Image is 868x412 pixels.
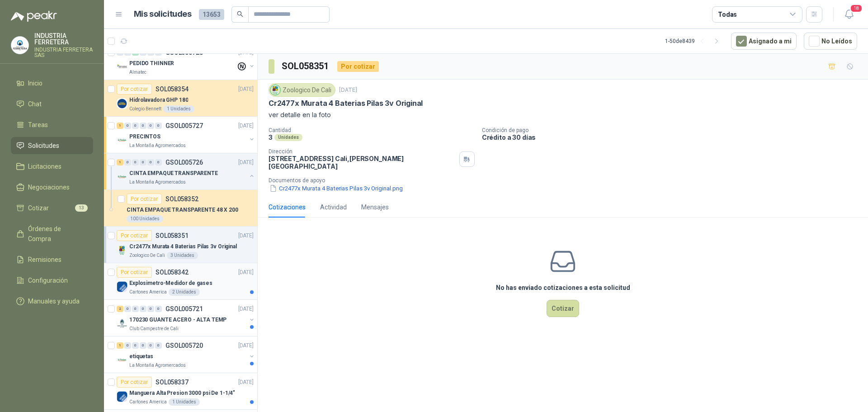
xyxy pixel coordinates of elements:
span: search [237,11,243,17]
div: 0 [124,342,131,349]
p: La Montaña Agromercados [129,142,186,149]
a: Por cotizarSOL058354[DATE] Company LogoHidrolavadora GHP 180Colegio Bennett1 Unidades [104,80,257,117]
span: Licitaciones [28,161,61,171]
div: Cotizaciones [269,202,306,212]
div: Unidades [274,134,302,141]
button: Asignado a mi [731,33,797,50]
div: 0 [132,159,139,166]
div: Por cotizar [117,377,152,388]
span: Chat [28,99,42,109]
p: GSOL005720 [165,342,203,349]
span: 18 [850,4,863,13]
p: Documentos de apoyo [269,177,864,184]
p: etiquetas [129,352,153,361]
p: La Montaña Agromercados [129,362,186,369]
p: CINTA EMPAQUE TRANSPARENTE 48 X 200 [127,206,238,214]
p: 3 [269,133,273,141]
p: [DATE] [238,341,254,350]
p: [DATE] [238,122,254,130]
span: 13 [75,204,88,212]
div: Por cotizar [337,61,379,72]
p: Cantidad [269,127,475,133]
div: Actividad [320,202,347,212]
p: [DATE] [238,158,254,167]
div: 0 [140,159,146,166]
img: Company Logo [117,355,127,365]
div: 0 [132,306,139,312]
div: Por cotizar [117,267,152,278]
button: Cotizar [547,300,579,317]
span: Inicio [28,78,42,88]
p: INDUSTRIA FERRETERA SAS [34,47,93,58]
img: Company Logo [117,62,127,72]
p: [DATE] [238,232,254,240]
div: 1 Unidades [163,105,194,113]
p: Almatec [129,69,146,76]
div: Zoologico De Cali [269,83,335,97]
p: Zoologico De Cali [129,252,165,259]
span: Negociaciones [28,182,70,192]
span: Remisiones [28,255,61,265]
p: [STREET_ADDRESS] Cali , [PERSON_NAME][GEOGRAPHIC_DATA] [269,155,456,170]
div: Mensajes [361,202,389,212]
a: Negociaciones [11,179,93,196]
div: 0 [140,306,146,312]
img: Company Logo [117,245,127,256]
a: 1 0 0 0 0 0 GSOL005727[DATE] Company LogoPRECINTOSLa Montaña Agromercados [117,120,255,149]
div: 0 [155,123,162,129]
div: 3 Unidades [167,252,198,259]
img: Logo peakr [11,11,57,22]
a: Tareas [11,116,93,133]
div: 100 Unidades [127,215,163,223]
div: 1 Unidades [169,398,200,406]
a: 1 0 0 0 0 0 GSOL005726[DATE] Company LogoCINTA EMPAQUE TRANSPARENTELa Montaña Agromercados [117,157,255,186]
a: Por cotizarSOL058352CINTA EMPAQUE TRANSPARENTE 48 X 200100 Unidades [104,190,257,227]
div: Por cotizar [117,230,152,241]
h3: SOL058351 [282,59,330,73]
div: 0 [155,159,162,166]
p: Cartones America [129,289,167,296]
div: 1 - 50 de 8439 [665,34,724,48]
p: PRECINTOS [129,133,160,141]
p: ver detalle en la foto [269,110,857,120]
img: Company Logo [11,37,28,54]
a: Solicitudes [11,137,93,154]
div: 0 [147,159,154,166]
div: 0 [147,123,154,129]
div: 0 [155,342,162,349]
p: [DATE] [238,85,254,94]
a: Por cotizarSOL058337[DATE] Company LogoManguera Alta Presion 3000 psi De 1-1/4"Cartones America1 ... [104,373,257,410]
a: 0 0 1 0 0 0 GSOL005728[DATE] Company LogoPEDIDO THINNERAlmatec [117,47,255,76]
p: SOL058352 [165,196,198,202]
span: Configuración [28,275,68,285]
a: Chat [11,95,93,113]
a: Cotizar13 [11,199,93,217]
p: GSOL005728 [165,49,203,56]
div: Por cotizar [117,84,152,95]
span: Cotizar [28,203,49,213]
a: Órdenes de Compra [11,220,93,247]
p: SOL058351 [156,232,189,239]
p: Explosimetro-Medidor de gases [129,279,212,288]
p: [DATE] [238,378,254,387]
div: 2 Unidades [169,289,200,296]
img: Company Logo [270,85,280,95]
p: INDUSTRIA FERRETERA [34,33,93,45]
p: GSOL005726 [165,159,203,166]
p: Hidrolavadora GHP 180 [129,96,188,104]
span: 13653 [199,9,224,20]
p: SOL058342 [156,269,189,275]
span: Solicitudes [28,141,59,151]
div: 1 [117,342,123,349]
div: 0 [132,342,139,349]
p: [DATE] [238,268,254,277]
img: Company Logo [117,98,127,109]
div: 0 [155,306,162,312]
img: Company Logo [117,318,127,329]
p: GSOL005727 [165,123,203,129]
p: [DATE] [339,86,357,95]
div: 0 [124,306,131,312]
div: 0 [124,123,131,129]
div: 1 [117,159,123,166]
p: SOL058354 [156,86,189,92]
